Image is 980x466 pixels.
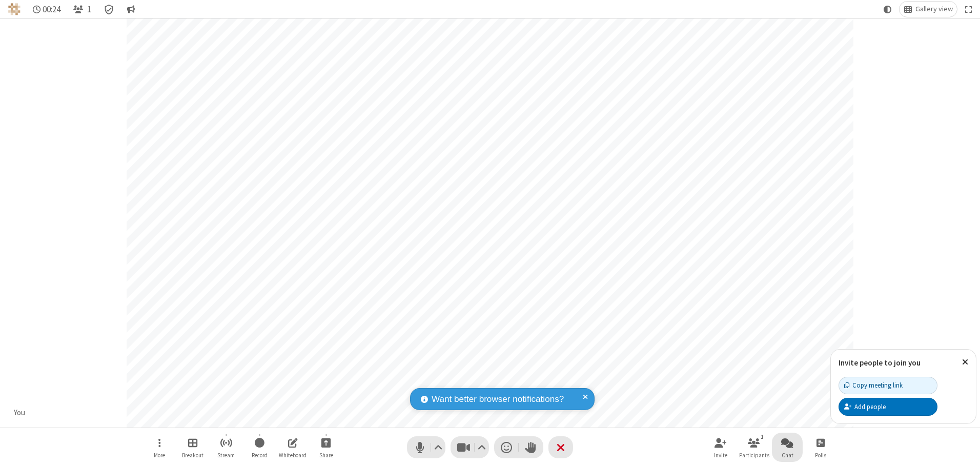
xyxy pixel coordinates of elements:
button: Copy meeting link [839,377,937,394]
div: 1 [758,432,767,441]
button: Open menu [144,433,175,462]
span: Participants [739,452,769,458]
button: Open participant list [69,2,95,17]
button: End or leave meeting [548,436,573,458]
span: Stream [217,452,235,458]
button: Mute (Alt+A) [407,436,445,458]
button: Start recording [244,433,275,462]
div: Copy meeting link [844,380,903,390]
span: 00:24 [43,5,60,14]
div: Timer [29,2,65,17]
span: 1 [87,5,91,14]
button: Change layout [900,2,957,17]
span: Chat [782,452,793,458]
span: More [154,452,165,458]
span: Gallery view [915,5,953,13]
button: Open poll [805,433,836,462]
div: Meeting details Encryption enabled [99,2,119,17]
button: Open shared whiteboard [277,433,308,462]
span: Whiteboard [279,452,307,458]
div: You [10,407,29,419]
span: Record [252,452,268,458]
button: Invite participants (Alt+I) [705,433,736,462]
button: Start sharing [311,433,341,462]
button: Fullscreen [961,2,976,17]
button: Raise hand [519,436,543,458]
button: Audio settings [432,436,445,458]
span: Want better browser notifications? [432,393,564,406]
span: Breakout [182,452,203,458]
span: Polls [815,452,826,458]
button: Send a reaction [494,436,519,458]
img: QA Selenium DO NOT DELETE OR CHANGE [8,3,21,15]
span: Share [319,452,333,458]
button: Add people [839,398,937,415]
button: Open chat [772,433,803,462]
button: Using system theme [880,2,896,17]
button: Open participant list [739,433,769,462]
button: Close popover [954,350,976,375]
button: Stop video (Alt+V) [451,436,489,458]
button: Manage Breakout Rooms [177,433,208,462]
span: Invite [714,452,727,458]
label: Invite people to join you [839,358,921,368]
button: Video setting [475,436,489,458]
button: Start streaming [211,433,241,462]
button: Conversation [122,2,139,17]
